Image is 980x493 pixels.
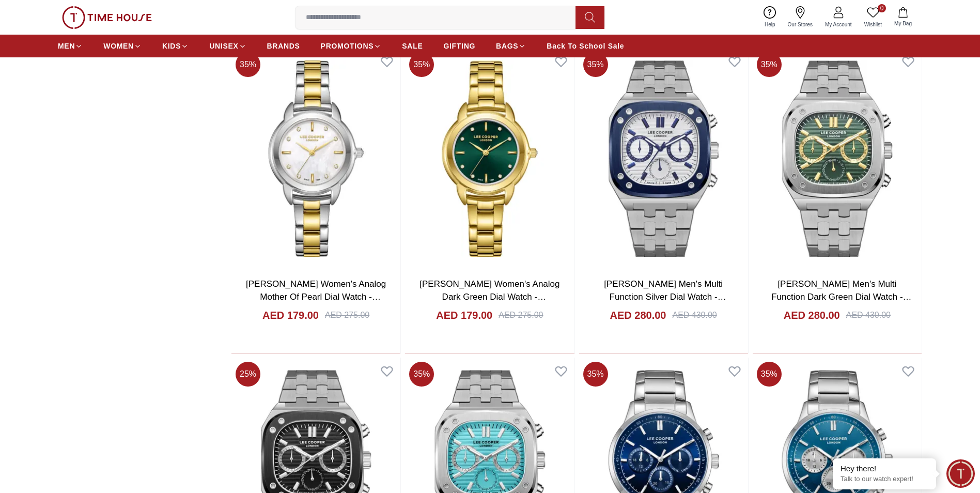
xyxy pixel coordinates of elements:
a: 0Wishlist [858,4,888,30]
a: [PERSON_NAME] Men's Multi Function Dark Green Dial Watch - LC08023.370 [771,279,911,315]
button: My Bag [888,5,918,29]
span: BRANDS [267,41,300,51]
span: PROMOTIONS [321,41,374,51]
span: MEN [58,41,75,51]
h4: AED 280.00 [784,308,840,322]
span: KIDS [162,41,181,51]
span: SALE [402,41,423,51]
span: Wishlist [860,21,886,28]
div: AED 430.00 [672,309,717,321]
span: Our Stores [784,21,817,28]
span: WOMEN [103,41,134,51]
img: Lee Cooper Men's Multi Function Dark Green Dial Watch - LC08023.370 [753,48,922,269]
a: BRANDS [267,37,300,55]
img: ... [62,6,152,29]
span: 0 [878,4,886,12]
h4: AED 179.00 [262,308,319,322]
a: GIFTING [443,37,475,55]
span: 35 % [583,362,608,387]
img: Lee Cooper Men's Multi Function Silver Dial Watch - LC08023.390 [579,48,748,269]
span: 35 % [236,52,260,77]
a: Our Stores [782,4,819,30]
span: 25 % [236,362,260,387]
a: UNISEX [209,37,246,55]
span: My Account [821,21,856,28]
a: [PERSON_NAME] Women's Analog Dark Green Dial Watch - LC08024.170 [419,279,559,315]
div: AED 275.00 [499,309,543,321]
span: 35 % [583,52,608,77]
span: GIFTING [443,41,475,51]
span: 35 % [409,52,434,77]
div: AED 275.00 [325,309,369,321]
div: Hey there! [841,464,928,474]
a: BAGS [496,37,526,55]
a: [PERSON_NAME] Men's Multi Function Silver Dial Watch - LC08023.390 [604,279,726,315]
h4: AED 280.00 [610,308,666,322]
a: [PERSON_NAME] Women's Analog Mother Of Pearl Dial Watch - LC08024.220 [246,279,386,315]
span: Help [760,21,780,28]
span: 35 % [757,52,782,77]
span: BAGS [496,41,518,51]
span: 35 % [757,362,782,387]
span: My Bag [890,20,916,27]
a: SALE [402,37,423,55]
div: AED 430.00 [846,309,891,321]
h4: AED 179.00 [436,308,492,322]
a: Help [758,4,782,30]
img: Lee Cooper Women's Analog Dark Green Dial Watch - LC08024.170 [405,48,574,269]
p: Talk to our watch expert! [841,475,928,484]
a: PROMOTIONS [321,37,382,55]
div: Chat Widget [946,459,975,488]
span: UNISEX [209,41,238,51]
a: WOMEN [103,37,142,55]
img: Lee Cooper Women's Analog Mother Of Pearl Dial Watch - LC08024.220 [231,48,400,269]
a: Back To School Sale [547,37,624,55]
a: MEN [58,37,83,55]
span: 35 % [409,362,434,387]
span: Back To School Sale [547,41,624,51]
a: KIDS [162,37,189,55]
